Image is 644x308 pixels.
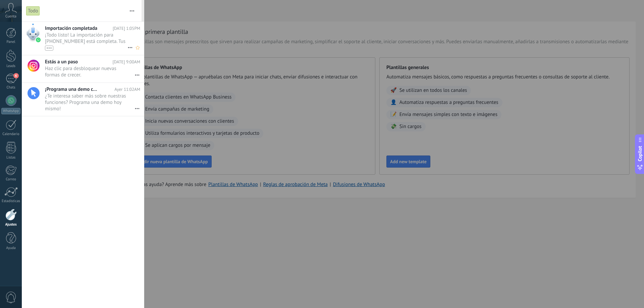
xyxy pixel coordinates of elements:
[45,93,127,112] span: ¿Te interesa saber más sobre nuestras funciones? Programa una demo hoy mismo!
[1,132,21,136] div: Calendario
[36,38,41,42] img: waba.svg
[45,59,78,65] span: Estás a un paso
[1,199,21,203] div: Estadísticas
[45,86,99,93] span: ¡Programa una demo con un experto!
[45,32,127,51] span: ¡Todo listo! La importación para [PHONE_NUMBER] está completa. Tus datos de WhatsApp están listos...
[22,83,144,116] a: ¡Programa una demo con un experto! Ayer 11:02AM ¿Te interesa saber más sobre nuestras funciones? ...
[114,86,140,93] span: Ayer 11:02AM
[637,146,643,161] span: Copilot
[1,108,20,114] div: WhatsApp
[45,65,127,78] span: Haz clic para desbloquear nuevas formas de crecer.
[45,46,53,51] div: •••
[113,59,140,65] span: [DATE] 9:00AM
[1,156,21,160] div: Listas
[1,246,21,250] div: Ayuda
[113,25,140,32] span: [DATE] 1:05PM
[1,85,21,90] div: Chats
[1,64,21,68] div: Leads
[45,25,97,32] span: Importación completada
[1,223,21,227] div: Ajustes
[1,177,21,182] div: Correo
[22,55,144,82] a: Estás a un paso [DATE] 9:00AM Haz clic para desbloquear nuevas formas de crecer.
[26,6,40,16] div: Todo
[1,40,21,44] div: Panel
[5,14,16,19] span: Cuenta
[13,73,19,78] span: 6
